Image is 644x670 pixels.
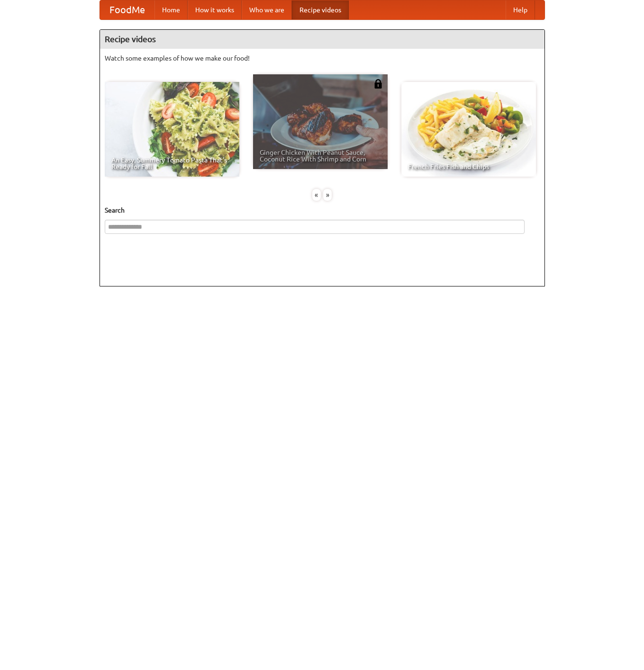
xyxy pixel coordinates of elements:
div: « [312,189,321,201]
a: Help [506,0,535,19]
p: Watch some examples of how we make our food! [105,54,540,63]
div: » [323,189,332,201]
a: Home [154,0,188,19]
span: An Easy, Summery Tomato Pasta That's Ready for Fall [111,157,233,170]
a: How it works [188,0,242,19]
a: French Fries Fish and Chips [401,82,536,177]
h4: Recipe videos [100,30,544,49]
a: An Easy, Summery Tomato Pasta That's Ready for Fall [105,82,239,177]
img: 483408.png [373,79,383,89]
a: FoodMe [100,0,154,19]
a: Who we are [242,0,292,19]
span: French Fries Fish and Chips [408,163,529,170]
a: Recipe videos [292,0,349,19]
h5: Search [105,205,540,215]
